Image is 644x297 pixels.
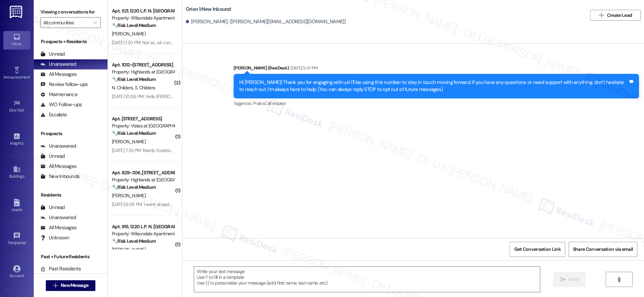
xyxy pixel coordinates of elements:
[40,51,65,58] div: Unread
[616,277,621,282] i: 
[40,234,69,241] div: Unknown
[553,272,586,287] button: Send
[234,98,639,108] div: Tagged as:
[93,20,97,25] i: 
[23,140,24,145] span: •
[40,7,101,17] label: Viewing conversations for
[112,39,374,46] div: [DATE] 1:20 PM: Not ac, air conditioner filter, smoke detector, wall needs painting after repairs...
[112,122,174,129] div: Property: Vistas at [GEOGRAPHIC_DATA]
[253,100,265,106] span: Praise ,
[26,239,27,244] span: •
[607,12,632,19] span: Create Lead
[40,153,65,160] div: Unread
[510,242,565,257] button: Get Conversation Link
[40,91,78,98] div: Maintenance
[514,246,560,253] span: Get Conversation Link
[112,76,156,82] strong: 🔧 Risk Level: Medium
[560,277,565,282] i: 
[112,115,174,122] div: Apt. [STREET_ADDRESS]
[112,246,146,253] span: [PERSON_NAME]
[112,139,146,145] span: [PERSON_NAME]
[112,14,174,22] div: Property: Wilsondale Apartments
[112,169,174,176] div: Apt. 829~206, [STREET_ADDRESS]
[112,61,174,68] div: Apt. 1012~[STREET_ADDRESS]
[40,143,76,150] div: Unanswered
[265,100,286,106] span: Call request
[34,130,108,137] div: Prospects
[112,31,146,37] span: [PERSON_NAME]
[112,22,156,28] strong: 🔧 Risk Level: Medium
[40,204,65,211] div: Unread
[34,253,108,260] div: Past + Future Residents
[599,12,604,18] i: 
[573,246,633,253] span: Share Conversation via email
[53,283,58,288] i: 
[234,64,639,74] div: [PERSON_NAME] (ResiDesk)
[112,85,135,91] span: N. Childers
[112,238,156,244] strong: 🔧 Risk Level: Medium
[112,7,174,14] div: Apt. 521, 1220 L.P. N. [GEOGRAPHIC_DATA]
[40,224,76,231] div: All Messages
[3,230,30,248] a: Templates •
[40,81,88,88] div: Review follow-ups
[112,147,292,153] div: [DATE] 7:33 PM: Mainly footsteps in the morning and sometimes inappropriate noises at night
[112,223,174,230] div: Apt. 915, 1220 L.P. N. [GEOGRAPHIC_DATA]
[40,214,76,221] div: Unanswered
[112,68,174,76] div: Property: Highlands at [GEOGRAPHIC_DATA] Apartments
[289,64,317,71] div: [DATE] 5:47 PM
[112,130,156,136] strong: 🔧 Risk Level: Medium
[24,107,25,112] span: •
[3,164,30,182] a: Buildings
[590,10,641,21] button: Create Lead
[40,111,67,118] div: Escalate
[40,163,76,170] div: All Messages
[3,197,30,215] a: Leads
[10,6,24,18] img: ResiDesk Logo
[135,85,155,91] span: S. Childers
[3,263,30,281] a: Account
[61,282,88,289] span: New Message
[186,18,346,25] div: [PERSON_NAME]. ([PERSON_NAME][EMAIL_ADDRESS][DOMAIN_NAME])
[40,265,81,272] div: Past Residents
[43,17,90,28] input: All communities
[40,101,82,108] div: WO Follow-ups
[3,130,30,149] a: Insights •
[40,71,76,78] div: All Messages
[40,61,76,68] div: Unanswered
[34,191,108,199] div: Residents
[112,176,174,183] div: Property: Highlands at [GEOGRAPHIC_DATA] Apartments
[3,97,30,116] a: Site Visit •
[34,38,108,45] div: Prospects + Residents
[112,192,146,199] span: [PERSON_NAME]
[112,184,156,190] strong: 🔧 Risk Level: Medium
[186,6,231,13] b: Orion 1: New Inbound
[239,79,628,93] div: Hi [PERSON_NAME]! Thank you for engaging with us! I’ll be using this number to stay in touch movi...
[112,230,174,237] div: Property: Wilsondale Apartments
[3,31,30,49] a: Inbox
[112,201,490,207] div: [DATE] 6:58 PM: I went ahead and put in the request myself through RentCafe since I have not rece...
[30,74,31,79] span: •
[46,280,96,291] button: New Message
[568,276,579,283] span: Send
[40,173,80,180] div: New Inbounds
[569,242,637,257] button: Share Conversation via email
